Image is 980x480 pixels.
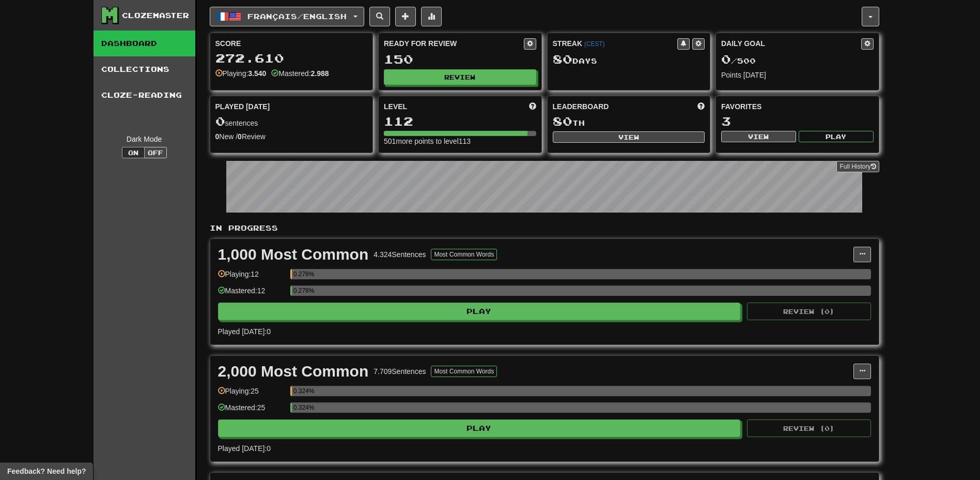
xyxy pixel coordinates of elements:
div: 3 [721,115,874,128]
span: 0 [215,114,225,128]
button: Français/English [210,7,364,26]
div: 1,000 Most Common [218,247,369,262]
div: Mastered: 12 [218,286,285,303]
span: 0 [721,52,731,66]
a: Full History [836,161,879,172]
a: Collections [94,56,195,82]
strong: 0 [215,132,220,141]
a: Dashboard [94,31,195,56]
button: Most Common Words [431,366,497,377]
span: 80 [553,52,572,66]
button: Play [218,303,741,320]
span: Français / English [247,12,347,21]
span: Played [DATE]: 0 [218,327,271,336]
div: Dark Mode [101,134,188,144]
div: Playing: 12 [218,269,285,286]
div: Ready for Review [384,38,524,49]
button: Off [144,147,167,158]
span: Score more points to level up [529,101,536,112]
div: 112 [384,115,536,128]
span: 80 [553,114,572,128]
span: This week in points, UTC [697,101,705,112]
button: Search sentences [369,7,390,26]
div: 7.709 Sentences [374,366,426,377]
div: 2,000 Most Common [218,364,369,379]
span: Played [DATE]: 0 [218,444,271,453]
div: Score [215,38,368,49]
div: New / Review [215,131,368,142]
button: View [721,131,796,142]
button: On [122,147,145,158]
span: Leaderboard [553,101,609,112]
button: More stats [421,7,442,26]
div: Playing: 25 [218,386,285,403]
div: Day s [553,53,705,66]
button: Play [799,131,874,142]
span: Level [384,101,407,112]
div: Clozemaster [122,10,189,21]
div: Mastered: 25 [218,402,285,419]
a: Cloze-Reading [94,82,195,108]
strong: 2.988 [311,69,329,78]
button: Review (0) [747,303,871,320]
div: Points [DATE] [721,70,874,80]
div: 4.324 Sentences [374,249,426,260]
button: Add sentence to collection [395,7,416,26]
div: 501 more points to level 113 [384,136,536,146]
div: 150 [384,53,536,66]
a: (CEST) [584,40,605,48]
div: Mastered: [271,68,329,79]
button: View [553,131,705,143]
strong: 0 [238,132,242,141]
div: Streak [553,38,678,49]
button: Most Common Words [431,249,497,260]
strong: 3.540 [248,69,266,78]
div: 272.610 [215,52,368,65]
div: th [553,115,705,128]
span: / 500 [721,56,756,65]
button: Review (0) [747,419,871,437]
span: Open feedback widget [7,466,86,476]
button: Play [218,419,741,437]
div: sentences [215,115,368,128]
button: Review [384,69,536,85]
div: Playing: [215,68,267,79]
p: In Progress [210,223,879,233]
span: Played [DATE] [215,101,270,112]
div: Daily Goal [721,38,861,50]
div: Favorites [721,101,874,112]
